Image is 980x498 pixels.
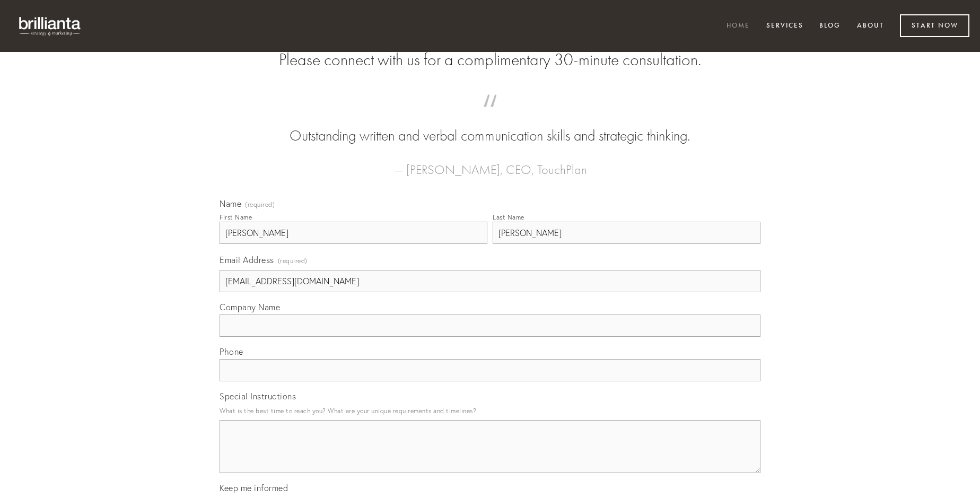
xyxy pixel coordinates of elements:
[11,11,90,41] img: brillianta - research, strategy, marketing
[237,146,743,180] figcaption: — [PERSON_NAME], CEO, TouchPlan
[220,404,760,418] p: What is the best time to reach you? What are your unique requirements and timelines?
[493,213,524,221] div: Last Name
[850,18,891,35] a: About
[220,302,280,312] span: Company Name
[220,391,296,401] span: Special Instructions
[812,18,847,35] a: Blog
[245,202,275,208] span: (required)
[220,346,243,357] span: Phone
[237,105,743,126] span: “
[720,18,757,35] a: Home
[220,255,274,265] span: Email Address
[900,14,969,37] a: Start Now
[237,105,743,146] blockquote: Outstanding written and verbal communication skills and strategic thinking.
[278,254,308,268] span: (required)
[220,50,760,70] h2: Please connect with us for a complimentary 30-minute consultation.
[759,18,810,35] a: Services
[220,213,252,221] div: First Name
[220,483,288,493] span: Keep me informed
[220,198,241,209] span: Name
